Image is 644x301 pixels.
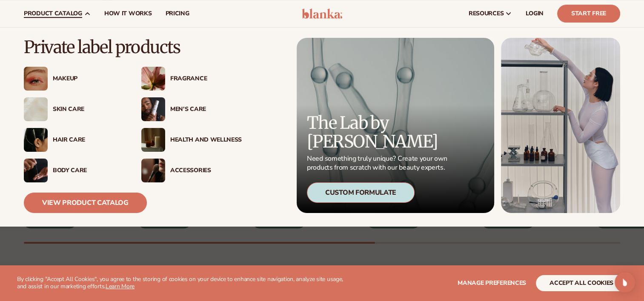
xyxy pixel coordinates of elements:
[141,128,165,152] img: Candles and incense on table.
[536,275,627,291] button: accept all cookies
[141,159,165,182] img: Female with makeup brush.
[170,106,242,113] div: Men’s Care
[53,106,124,113] div: Skin Care
[24,159,124,182] a: Male hand applying moisturizer. Body Care
[141,128,242,152] a: Candles and incense on table. Health And Wellness
[297,38,494,213] a: Microscopic product formula. The Lab by [PERSON_NAME] Need something truly unique? Create your ow...
[106,282,135,290] a: Learn More
[170,75,242,82] div: Fragrance
[53,136,124,144] div: Hair Care
[24,67,124,91] a: Female with glitter eye makeup. Makeup
[165,10,189,17] span: pricing
[141,67,242,91] a: Pink blooming flower. Fragrance
[24,10,82,17] span: product catalog
[24,128,124,152] a: Female hair pulled back with clips. Hair Care
[141,159,242,182] a: Female with makeup brush. Accessories
[557,5,620,23] a: Start Free
[24,193,147,213] a: View Product Catalog
[302,9,342,19] img: logo
[53,75,124,82] div: Makeup
[458,275,526,291] button: Manage preferences
[24,38,242,57] p: Private label products
[170,167,242,174] div: Accessories
[141,97,165,121] img: Male holding moisturizer bottle.
[307,182,415,203] div: Custom Formulate
[24,97,48,121] img: Cream moisturizer swatch.
[526,10,544,17] span: LOGIN
[24,67,48,91] img: Female with glitter eye makeup.
[501,38,620,213] img: Female in lab with equipment.
[170,136,242,144] div: Health And Wellness
[469,10,504,17] span: resources
[307,154,450,172] p: Need something truly unique? Create your own products from scratch with our beauty experts.
[104,10,152,17] span: How It Works
[17,276,349,290] p: By clicking "Accept All Cookies", you agree to the storing of cookies on your device to enhance s...
[141,97,242,121] a: Male holding moisturizer bottle. Men’s Care
[24,128,48,152] img: Female hair pulled back with clips.
[307,114,450,151] p: The Lab by [PERSON_NAME]
[458,279,526,287] span: Manage preferences
[615,272,635,292] div: Open Intercom Messenger
[53,167,124,174] div: Body Care
[141,67,165,91] img: Pink blooming flower.
[24,159,48,182] img: Male hand applying moisturizer.
[24,97,124,121] a: Cream moisturizer swatch. Skin Care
